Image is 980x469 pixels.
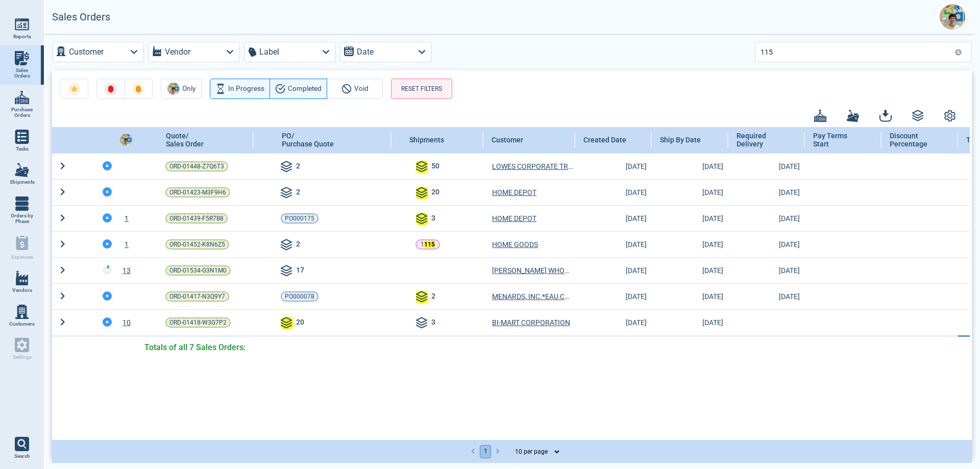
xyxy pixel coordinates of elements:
span: Tasks [16,146,29,152]
span: ORD-01423-M3F9H6 [169,187,226,198]
a: ORD-01448-Z7Q6T3 [165,161,228,171]
td: [DATE] [728,153,805,179]
span: ORD-01534-G3N1M0 [169,265,227,276]
p: 1 [421,239,435,250]
span: Sales Orders [8,67,36,79]
img: menu_icon [15,196,29,211]
span: ORD-01417-N3Q9Y7 [169,291,225,302]
td: [DATE] [652,179,728,205]
td: [DATE] [728,257,805,283]
img: Avatar [940,4,965,30]
div: 1 [116,239,149,250]
button: Label [244,42,336,62]
a: ORD-01534-G3N1M0 [165,265,231,276]
mark: 115 [424,241,435,248]
button: RESET FILTERS [391,79,452,99]
td: [DATE] [652,231,728,257]
span: Customers [9,321,35,327]
button: Customer [52,42,144,62]
span: ORD-01418-W3G7P2 [169,317,227,328]
img: menu_icon [15,51,29,65]
span: ORD-01452-K8N6Z5 [169,239,225,250]
span: PO000175 [285,213,314,224]
span: 50 [431,161,439,173]
td: [DATE] [728,179,805,205]
span: 2 [296,187,300,199]
img: Avatar [120,134,132,146]
span: Quote/ Sales Order [166,132,204,148]
td: [DATE] [575,309,652,336]
span: Required Delivery [737,132,786,149]
div: 10 [116,317,149,328]
span: Totals of all 7 Sales Orders: [144,341,246,354]
a: ORD-01452-K8N6Z5 [165,239,229,250]
span: Customer [492,136,523,144]
td: [DATE] [652,309,728,336]
button: AvatarOnly [161,79,202,99]
span: ORD-01439-F5R7B8 [169,213,224,224]
a: LOWES CORPORATE TRADE PAYABLES [492,161,573,171]
a: ORD-01418-W3G7P2 [165,317,231,328]
button: Void [327,79,383,99]
span: Shipments [10,179,35,185]
img: menu_icon [15,271,29,285]
a: PO000078 [281,291,318,302]
button: page 1 [480,445,491,458]
img: menu_icon [15,17,29,32]
span: 17 [296,265,304,277]
a: BI-MART CORPORATION [492,317,570,328]
td: [DATE] [728,231,805,257]
img: menu_icon [15,305,29,319]
span: Search [14,453,30,459]
input: Search for PO or Sales Order or shipment number, etc. [761,44,950,59]
span: Discount Percentage [890,132,939,149]
button: Date [340,42,432,62]
a: HOME DEPOT [492,213,536,224]
label: Customer [69,45,104,59]
label: Label [259,45,279,59]
span: 20 [296,317,304,329]
button: Vendor [148,42,240,62]
span: 3 [431,213,435,225]
span: 20 [431,187,439,199]
a: ORD-01423-M3F9H6 [165,187,230,198]
a: MENARDS, INC.*EAU CLAIRE [492,291,573,302]
a: HOME GOODS [492,239,538,250]
span: 2 [296,161,300,173]
span: ORD-01448-Z7Q6T3 [169,161,224,171]
a: ORD-01439-F5R7B8 [165,213,228,224]
span: Vendors [12,287,32,293]
td: [DATE] [652,257,728,283]
td: [DATE] [575,205,652,231]
button: Completed [269,79,327,99]
span: Reports [13,34,31,40]
img: menu_icon [15,90,29,105]
div: 13 [116,265,149,276]
td: [DATE] [728,205,805,231]
span: Void [354,83,369,95]
a: [PERSON_NAME] WHOLESALE [492,265,573,276]
span: 2 [296,239,300,251]
img: menu_icon [15,163,29,177]
span: PO/ Purchase Quote [282,132,334,148]
span: Ship By Date [660,136,701,144]
img: menu_icon [15,130,29,144]
td: [DATE] [652,205,728,231]
td: [DATE] [652,283,728,309]
span: Only [182,83,195,95]
td: [DATE] [575,283,652,309]
img: Avatar [167,83,180,95]
td: [DATE] [575,231,652,257]
span: In Progress [228,83,264,95]
label: Vendor [165,45,190,59]
span: Orders by Phase [8,213,36,225]
nav: pagination navigation [467,445,504,458]
label: Date [357,45,374,59]
td: [DATE] [575,153,652,179]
